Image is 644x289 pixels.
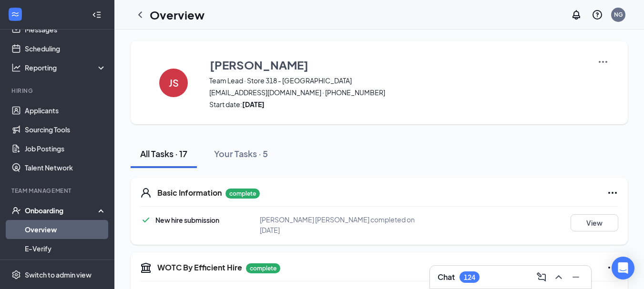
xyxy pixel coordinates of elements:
[536,271,547,283] svg: ComposeMessage
[25,158,106,177] a: Talent Network
[242,100,265,109] strong: [DATE]
[607,187,618,199] svg: Ellipses
[25,39,106,58] a: Scheduling
[210,57,308,73] h3: [PERSON_NAME]
[214,148,268,159] div: Your Tasks · 5
[25,239,106,258] a: E-Verify
[11,63,21,72] svg: Analysis
[25,270,92,279] div: Switch to admin view
[25,139,106,158] a: Job Postings
[25,220,106,239] a: Overview
[534,269,549,285] button: ComposeMessage
[209,100,585,109] span: Start date:
[464,273,475,281] div: 124
[140,187,152,199] svg: User
[568,269,583,285] button: Minimize
[612,257,634,279] div: Open Intercom Messenger
[11,87,104,95] div: Hiring
[11,206,21,215] svg: UserCheck
[592,9,603,20] svg: QuestionInfo
[246,263,280,273] p: complete
[209,76,585,85] span: Team Lead · Store 318 - [GEOGRAPHIC_DATA]
[10,10,20,19] svg: WorkstreamLogo
[25,120,106,139] a: Sourcing Tools
[92,10,102,20] svg: Collapse
[25,258,106,277] a: Onboarding Documents
[157,188,222,198] h5: Basic Information
[134,9,146,20] svg: ChevronLeft
[607,262,618,273] svg: Ellipses
[614,10,623,19] div: NG
[140,148,187,159] div: All Tasks · 17
[553,271,564,283] svg: ChevronUp
[225,189,260,199] p: complete
[438,272,455,282] h3: Chat
[155,216,219,224] span: New hire submission
[169,80,179,86] h4: JS
[571,214,618,231] button: View
[209,56,585,73] button: [PERSON_NAME]
[260,215,415,234] span: [PERSON_NAME] [PERSON_NAME] completed on [DATE]
[140,262,152,273] svg: Government
[11,187,104,195] div: Team Management
[25,63,107,72] div: Reporting
[209,88,585,97] span: [EMAIL_ADDRESS][DOMAIN_NAME] · [PHONE_NUMBER]
[25,101,106,120] a: Applicants
[551,269,566,285] button: ChevronUp
[571,9,582,20] svg: Notifications
[25,206,98,215] div: Onboarding
[570,271,582,283] svg: Minimize
[157,262,242,273] h5: WOTC By Efficient Hire
[11,270,21,279] svg: Settings
[150,56,197,109] button: JS
[25,20,106,39] a: Messages
[140,214,152,226] svg: Checkmark
[597,56,609,68] img: More Actions
[150,7,204,23] h1: Overview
